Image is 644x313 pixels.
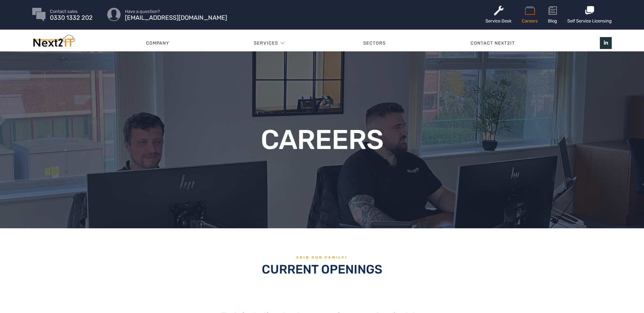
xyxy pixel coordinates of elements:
[50,9,93,14] span: Contact sales
[125,16,227,20] span: [EMAIL_ADDRESS][DOMAIN_NAME]
[104,33,211,53] a: Company
[125,9,227,14] span: Have a question?
[254,33,278,53] a: Services
[428,33,557,53] a: Contact Next2IT
[320,33,428,53] a: Sectors
[32,256,612,260] h6: Join our family!
[32,262,612,277] h2: CURRENT OPENINGS
[32,35,75,50] img: Next2IT
[50,16,93,20] span: 0330 1332 202
[177,126,467,153] h1: Careers
[50,9,93,20] a: Contact sales 0330 1332 202
[125,9,227,20] a: Have a question? [EMAIL_ADDRESS][DOMAIN_NAME]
